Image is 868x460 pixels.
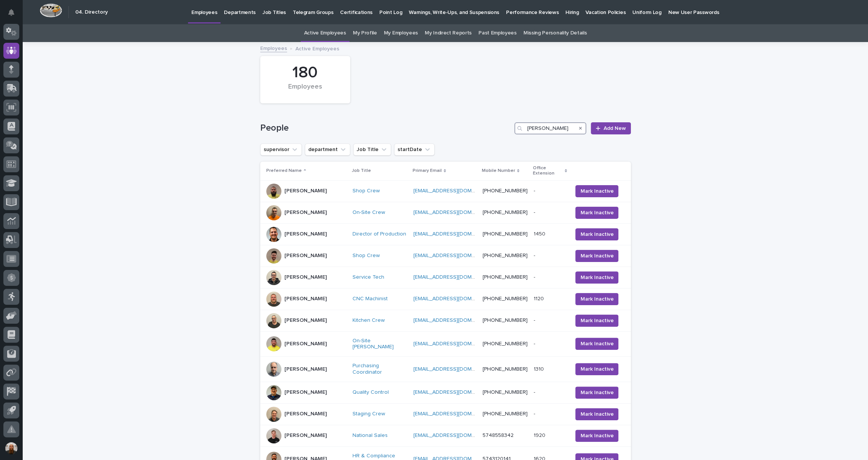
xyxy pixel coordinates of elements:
[413,296,499,301] a: [EMAIL_ADDRESS][DOMAIN_NAME]
[284,274,327,281] p: [PERSON_NAME]
[284,296,327,302] p: [PERSON_NAME]
[483,231,528,237] a: [PHONE_NUMBER]
[260,267,631,288] tr: [PERSON_NAME]Service Tech [EMAIL_ADDRESS][DOMAIN_NAME] [PHONE_NUMBER]-- Mark Inactive
[352,363,407,376] a: Purchasing Coordinator
[260,202,631,223] tr: [PERSON_NAME]On-Site Crew [EMAIL_ADDRESS][DOMAIN_NAME] [PHONE_NUMBER]-- Mark Inactive
[580,231,613,238] span: Mark Inactive
[580,410,613,418] span: Mark Inactive
[413,167,442,175] p: Primary Email
[413,411,499,416] a: [EMAIL_ADDRESS][DOMAIN_NAME]
[353,143,391,156] button: Job Title
[260,331,631,357] tr: [PERSON_NAME]On-Site [PERSON_NAME] [EMAIL_ADDRESS][DOMAIN_NAME] [PHONE_NUMBER]-- Mark Inactive
[260,425,631,446] tr: [PERSON_NAME]National Sales [EMAIL_ADDRESS][DOMAIN_NAME] 574855834219201920 Mark Inactive
[575,338,618,350] button: Mark Inactive
[260,180,631,202] tr: [PERSON_NAME]Shop Crew [EMAIL_ADDRESS][DOMAIN_NAME] [PHONE_NUMBER]-- Mark Inactive
[260,143,302,156] button: supervisor
[3,5,19,20] button: Notifications
[534,251,537,259] p: -
[353,24,377,42] a: My Profile
[580,340,613,348] span: Mark Inactive
[284,317,327,324] p: [PERSON_NAME]
[523,24,587,42] a: Missing Personality Details
[580,252,613,260] span: Mark Inactive
[273,63,337,82] div: 180
[260,245,631,267] tr: [PERSON_NAME]Shop Crew [EMAIL_ADDRESS][DOMAIN_NAME] [PHONE_NUMBER]-- Mark Inactive
[352,188,380,194] a: Shop Crew
[352,432,388,439] a: National Sales
[273,83,337,99] div: Employees
[284,231,327,237] p: [PERSON_NAME]
[284,209,327,216] p: [PERSON_NAME]
[591,122,630,134] a: Add New
[483,433,514,438] a: 5748558342
[534,365,545,373] p: 1310
[575,185,618,197] button: Mark Inactive
[483,296,528,301] a: [PHONE_NUMBER]
[352,209,385,216] a: On-Site Crew
[352,231,406,237] a: Director of Production
[534,186,537,194] p: -
[352,296,388,302] a: CNC Machinist
[295,44,339,52] p: Active Employees
[413,366,499,372] a: [EMAIL_ADDRESS][DOMAIN_NAME]
[483,411,528,416] a: [PHONE_NUMBER]
[352,338,407,351] a: On-Site [PERSON_NAME]
[575,430,618,442] button: Mark Inactive
[483,210,528,215] a: [PHONE_NUMBER]
[483,341,528,346] a: [PHONE_NUMBER]
[352,411,385,417] a: Staging Crew
[266,167,302,175] p: Preferred Name
[575,293,618,305] button: Mark Inactive
[304,24,346,42] a: Active Employees
[260,223,631,245] tr: [PERSON_NAME]Director of Production [EMAIL_ADDRESS][DOMAIN_NAME] [PHONE_NUMBER]14501450 Mark Inac...
[413,341,499,346] a: [EMAIL_ADDRESS][DOMAIN_NAME]
[284,188,327,194] p: [PERSON_NAME]
[483,318,528,323] a: [PHONE_NUMBER]
[284,389,327,396] p: [PERSON_NAME]
[580,432,613,440] span: Mark Inactive
[575,408,618,420] button: Mark Inactive
[534,339,537,347] p: -
[580,365,613,373] span: Mark Inactive
[413,433,499,438] a: [EMAIL_ADDRESS][DOMAIN_NAME]
[413,231,499,237] a: [EMAIL_ADDRESS][DOMAIN_NAME]
[413,188,499,193] a: [EMAIL_ADDRESS][DOMAIN_NAME]
[534,294,545,302] p: 1120
[394,143,435,156] button: startDate
[580,187,613,195] span: Mark Inactive
[75,9,108,16] h2: 04. Directory
[284,432,327,439] p: [PERSON_NAME]
[413,210,499,215] a: [EMAIL_ADDRESS][DOMAIN_NAME]
[260,288,631,310] tr: [PERSON_NAME]CNC Machinist [EMAIL_ADDRESS][DOMAIN_NAME] [PHONE_NUMBER]11201120 Mark Inactive
[534,431,547,439] p: 1920
[534,229,547,237] p: 1450
[483,390,528,395] a: [PHONE_NUMBER]
[514,122,586,134] input: Search
[40,3,62,17] img: Workspace Logo
[9,9,19,21] div: Notifications
[482,167,515,175] p: Mobile Number
[580,317,613,324] span: Mark Inactive
[483,253,528,258] a: [PHONE_NUMBER]
[260,44,287,52] a: Employees
[580,209,613,217] span: Mark Inactive
[533,164,563,178] p: Office Extension
[478,24,517,42] a: Past Employees
[575,363,618,375] button: Mark Inactive
[483,366,528,372] a: [PHONE_NUMBER]
[534,208,537,216] p: -
[575,250,618,262] button: Mark Inactive
[352,317,385,324] a: Kitchen Crew
[284,253,327,259] p: [PERSON_NAME]
[284,366,327,373] p: [PERSON_NAME]
[604,126,626,131] span: Add New
[575,271,618,284] button: Mark Inactive
[483,274,528,280] a: [PHONE_NUMBER]
[260,310,631,331] tr: [PERSON_NAME]Kitchen Crew [EMAIL_ADDRESS][DOMAIN_NAME] [PHONE_NUMBER]-- Mark Inactive
[260,357,631,382] tr: [PERSON_NAME]Purchasing Coordinator [EMAIL_ADDRESS][DOMAIN_NAME] [PHONE_NUMBER]13101310 Mark Inac...
[425,24,472,42] a: My Indirect Reports
[413,390,499,395] a: [EMAIL_ADDRESS][DOMAIN_NAME]
[352,253,380,259] a: Shop Crew
[260,403,631,425] tr: [PERSON_NAME]Staging Crew [EMAIL_ADDRESS][DOMAIN_NAME] [PHONE_NUMBER]-- Mark Inactive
